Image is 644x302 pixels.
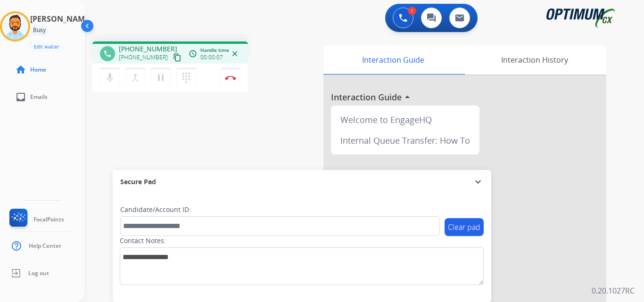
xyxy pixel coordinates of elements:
[28,269,49,277] span: Log out
[200,47,229,54] span: Handle time
[225,75,236,80] img: control
[462,45,606,74] div: Interaction History
[200,54,223,61] span: 00:00:07
[103,49,112,58] mat-icon: phone
[104,72,116,83] mat-icon: mic
[119,44,177,54] span: [PHONE_NUMBER]
[120,236,166,245] label: Contact Notes:
[181,72,192,83] mat-icon: dialpad
[120,177,156,187] span: Secure Pad
[30,93,48,101] span: Emails
[29,242,61,250] span: Help Center
[408,7,416,15] div: 1
[33,216,64,223] span: FocalPoints
[173,53,182,62] mat-icon: content_copy
[472,176,484,188] mat-icon: expand_more
[30,24,49,36] div: Busy
[335,130,476,151] div: Internal Queue Transfer: How To
[155,72,166,83] mat-icon: pause
[2,13,28,40] img: avatar
[8,209,64,230] a: FocalPoints
[120,205,191,214] label: Candidate/Account ID:
[189,49,197,58] mat-icon: access_time
[15,64,26,75] mat-icon: home
[30,13,91,24] h3: [PERSON_NAME]
[445,218,484,236] button: Clear pad
[130,72,141,83] mat-icon: merge_type
[30,66,46,73] span: Home
[30,41,63,52] button: Edit Avatar
[335,109,476,130] div: Welcome to EngageHQ
[592,285,635,296] p: 0.20.1027RC
[323,45,462,74] div: Interaction Guide
[231,49,239,58] mat-icon: close
[119,54,168,61] span: [PHONE_NUMBER]
[15,91,26,103] mat-icon: inbox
